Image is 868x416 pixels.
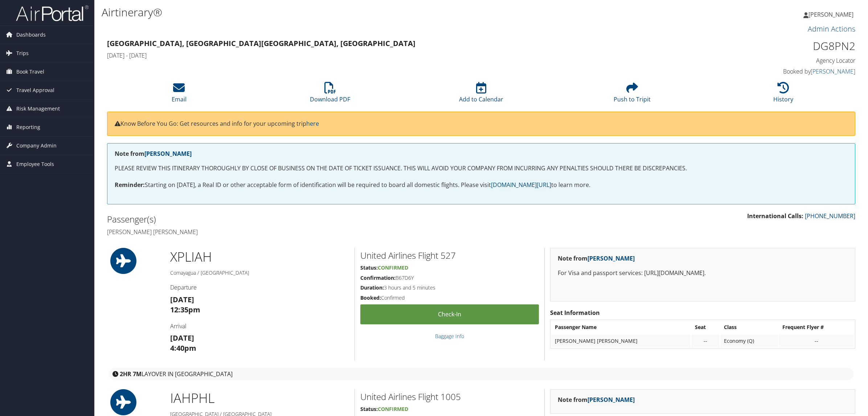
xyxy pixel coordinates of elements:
[170,295,194,304] strong: [DATE]
[170,305,200,315] strong: 12:35pm
[115,119,848,129] p: Know Before You Go: Get resources and info for your upcoming trip
[587,396,635,404] a: [PERSON_NAME]
[378,405,408,412] span: Confirmed
[115,150,192,158] strong: Note from
[360,294,381,301] strong: Booked:
[306,120,319,128] a: here
[811,67,855,75] a: [PERSON_NAME]
[676,67,855,75] h4: Booked by
[360,264,378,271] strong: Status:
[782,338,851,344] div: --
[378,264,408,271] span: Confirmed
[170,248,349,266] h1: XPL IAH
[16,100,60,118] span: Risk Management
[170,333,194,343] strong: [DATE]
[170,269,349,276] h5: Comayagua / [GEOGRAPHIC_DATA]
[16,137,57,155] span: Company Admin
[170,283,349,291] h4: Departure
[587,254,635,262] a: [PERSON_NAME]
[170,343,196,353] strong: 4:40pm
[558,396,635,404] strong: Note from
[360,284,539,291] h5: 3 hours and 5 minutes
[115,164,848,173] p: PLEASE REVIEW THIS ITINERARY THOROUGHLY BY CLOSE OF BUSINESS ON THE DATE OF TICKET ISSUANCE. THIS...
[107,38,415,48] strong: [GEOGRAPHIC_DATA], [GEOGRAPHIC_DATA] [GEOGRAPHIC_DATA], [GEOGRAPHIC_DATA]
[695,338,716,344] div: --
[747,212,803,220] strong: International Calls:
[170,389,349,407] h1: IAH PHL
[144,150,192,158] a: [PERSON_NAME]
[676,38,855,54] h1: DG8PN2
[115,181,145,189] strong: Reminder:
[550,309,600,317] strong: Seat Information
[360,304,539,324] a: Check-in
[614,86,651,103] a: Push to Tripit
[360,391,539,403] h2: United Airlines Flight 1005
[360,274,396,281] strong: Confirmation:
[16,26,46,44] span: Dashboards
[558,269,848,278] p: For Visa and passport services: [URL][DOMAIN_NAME].
[551,321,691,334] th: Passenger Name
[691,321,719,334] th: Seat
[558,254,635,262] strong: Note from
[435,333,464,340] a: Baggage Info
[360,249,539,262] h2: United Airlines Flight 527
[773,86,793,103] a: History
[115,180,848,190] p: Starting on [DATE], a Real ID or other acceptable form of identification will be required to boar...
[360,294,539,301] h5: Confirmed
[170,322,349,330] h4: Arrival
[676,57,855,65] h4: Agency Locator
[16,63,44,81] span: Book Travel
[16,81,54,99] span: Travel Approval
[360,284,384,291] strong: Duration:
[720,334,778,348] td: Economy (Q)
[16,155,54,173] span: Employee Tools
[107,228,476,236] h4: [PERSON_NAME] [PERSON_NAME]
[491,181,551,189] a: [DOMAIN_NAME][URL]
[102,5,608,20] h1: Airtinerary®
[551,334,691,348] td: [PERSON_NAME] [PERSON_NAME]
[107,213,476,225] h2: Passenger(s)
[120,370,142,378] strong: 2HR 7M
[808,11,853,18] span: [PERSON_NAME]
[803,4,861,25] a: [PERSON_NAME]
[720,321,778,334] th: Class
[360,274,539,282] h5: B67D6Y
[805,212,855,220] a: [PHONE_NUMBER]
[459,86,503,103] a: Add to Calendar
[360,405,378,412] strong: Status:
[16,44,29,62] span: Trips
[16,118,40,136] span: Reporting
[107,51,666,59] h4: [DATE] - [DATE]
[779,321,854,334] th: Frequent Flyer #
[808,24,855,34] a: Admin Actions
[310,86,350,103] a: Download PDF
[109,368,853,380] div: layover in [GEOGRAPHIC_DATA]
[172,86,187,103] a: Email
[16,5,89,22] img: airportal-logo.png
